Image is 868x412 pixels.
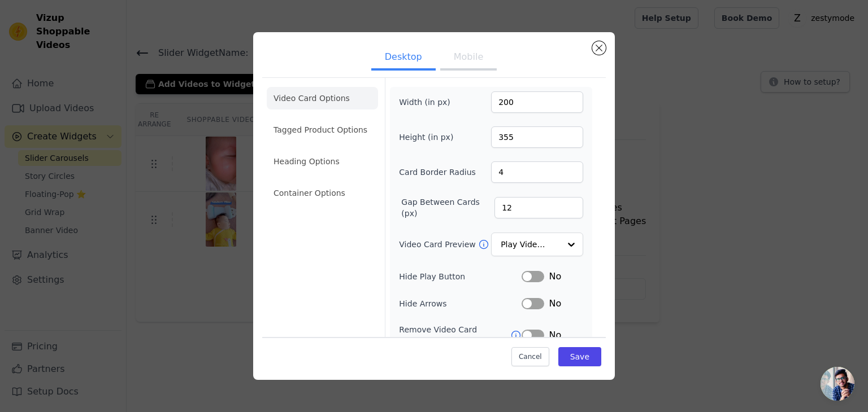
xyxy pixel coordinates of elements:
span: No [549,297,561,310]
button: Desktop [371,46,436,71]
li: Heading Options [267,150,378,173]
label: Hide Play Button [399,271,522,282]
label: Video Card Preview [399,239,478,250]
label: Gap Between Cards (px) [401,196,494,219]
li: Tagged Product Options [267,119,378,141]
span: No [549,270,561,283]
li: Container Options [267,182,378,204]
label: Width (in px) [399,97,461,108]
label: Card Border Radius [399,166,476,178]
label: Remove Video Card Shadow [399,324,510,347]
button: Close modal [592,41,606,55]
li: Video Card Options [267,87,378,109]
a: Open chat [821,367,854,401]
button: Save [558,347,601,366]
label: Height (in px) [399,132,461,143]
button: Cancel [511,347,549,366]
label: Hide Arrows [399,298,522,309]
span: No [549,328,561,342]
button: Mobile [440,46,497,71]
